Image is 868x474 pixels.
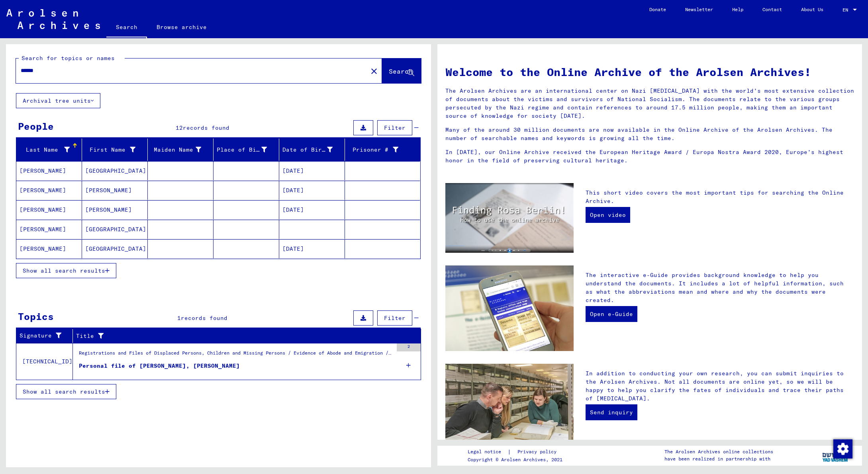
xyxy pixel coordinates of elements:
[282,143,345,156] div: Date of Birth
[445,87,854,120] p: The Arolsen Archives are an international center on Nazi [MEDICAL_DATA] with the world’s most ext...
[20,332,63,340] div: Signature
[176,124,183,131] span: 12
[16,263,116,278] button: Show all search results
[468,448,507,456] a: Legal notice
[16,239,82,258] mat-cell: [PERSON_NAME]
[82,239,148,258] mat-cell: [GEOGRAPHIC_DATA]
[586,404,637,420] a: Send inquiry
[20,146,70,154] div: Last Name
[282,146,333,154] div: Date of Birth
[586,306,637,322] a: Open e-Guide
[377,310,412,326] button: Filter
[181,314,227,322] span: records found
[16,343,73,380] td: [TECHNICAL_ID]
[147,18,216,37] a: Browse archive
[177,314,181,322] span: 1
[183,124,229,131] span: records found
[16,93,100,108] button: Archival tree units
[445,364,574,449] img: inquiries.jpg
[82,138,148,161] mat-header-cell: First Name
[445,126,854,142] p: Many of the around 30 million documents are now available in the Online Archive of the Arolsen Ar...
[511,448,566,456] a: Privacy policy
[214,138,279,161] mat-header-cell: Place of Birth
[833,439,852,458] img: Change consent
[76,330,411,342] div: Title
[468,448,566,456] div: |
[468,456,566,463] p: Copyright © Arolsen Archives, 2021
[279,200,345,219] mat-cell: [DATE]
[382,59,421,83] button: Search
[445,148,854,165] p: In [DATE], our Online Archive received the European Heritage Award / Europa Nostra Award 2020, Eu...
[445,64,854,80] h1: Welcome to the Online Archive of the Arolsen Archives!
[18,119,54,133] div: People
[85,146,135,154] div: First Name
[279,138,345,161] mat-header-cell: Date of Birth
[586,271,854,304] p: The interactive e-Guide provides background knowledge to help you understand the documents. It in...
[151,146,201,154] div: Maiden Name
[16,384,116,399] button: Show all search results
[85,143,147,156] div: First Name
[23,267,105,274] span: Show all search results
[20,143,82,156] div: Last Name
[16,220,82,239] mat-cell: [PERSON_NAME]
[148,138,214,161] mat-header-cell: Maiden Name
[82,200,148,219] mat-cell: [PERSON_NAME]
[345,138,420,161] mat-header-cell: Prisoner #
[348,143,410,156] div: Prisoner #
[384,124,406,131] span: Filter
[586,207,630,223] a: Open video
[16,181,82,200] mat-cell: [PERSON_NAME]
[79,349,393,361] div: Registrations and Files of Displaced Persons, Children and Missing Persons / Evidence of Abode an...
[82,181,148,200] mat-cell: [PERSON_NAME]
[389,67,413,75] span: Search
[16,200,82,219] mat-cell: [PERSON_NAME]
[586,369,854,403] p: In addition to conducting your own research, you can submit inquiries to the Arolsen Archives. No...
[843,7,851,13] span: EN
[366,63,382,79] button: Clear
[6,9,100,29] img: Arolsen_neg.svg
[279,239,345,258] mat-cell: [DATE]
[348,146,398,154] div: Prisoner #
[23,388,105,395] span: Show all search results
[20,330,72,342] div: Signature
[18,309,54,324] div: Topics
[16,138,82,161] mat-header-cell: Last Name
[82,161,148,180] mat-cell: [GEOGRAPHIC_DATA]
[369,66,379,76] mat-icon: close
[79,362,240,370] div: Personal file of [PERSON_NAME], [PERSON_NAME]
[279,161,345,180] mat-cell: [DATE]
[217,146,267,154] div: Place of Birth
[106,18,147,38] a: Search
[397,343,421,351] div: 2
[664,448,773,455] p: The Arolsen Archives online collections
[22,55,115,62] mat-label: Search for topics or names
[586,189,854,205] p: This short video covers the most important tips for searching the Online Archive.
[664,455,773,462] p: have been realized in partnership with
[76,332,401,340] div: Title
[445,265,574,351] img: eguide.jpg
[151,143,213,156] div: Maiden Name
[821,445,850,465] img: yv_logo.png
[16,161,82,180] mat-cell: [PERSON_NAME]
[384,314,406,322] span: Filter
[279,181,345,200] mat-cell: [DATE]
[377,120,412,135] button: Filter
[217,143,279,156] div: Place of Birth
[445,183,574,253] img: video.jpg
[82,220,148,239] mat-cell: [GEOGRAPHIC_DATA]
